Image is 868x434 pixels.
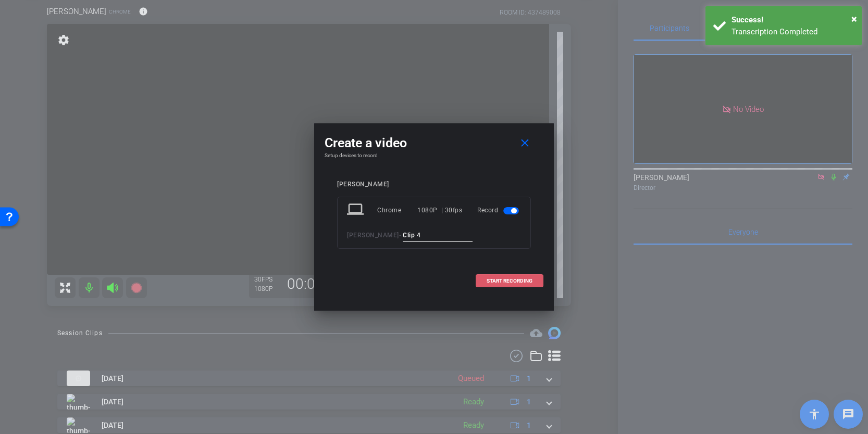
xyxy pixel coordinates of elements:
div: 1080P | 30fps [417,201,462,220]
mat-icon: close [518,137,531,150]
h4: Setup devices to record [325,152,543,159]
button: Close [851,11,857,27]
div: Transcription Completed [731,26,854,38]
span: × [851,12,857,25]
span: [PERSON_NAME] [347,232,399,239]
button: START RECORDING [476,274,543,287]
input: ENTER HERE [403,229,473,242]
mat-icon: laptop [347,201,366,220]
span: - [399,232,402,239]
div: Create a video [325,134,543,152]
div: Record [477,201,521,220]
div: [PERSON_NAME] [337,181,531,188]
span: START RECORDING [487,278,532,284]
div: Chrome [377,201,417,220]
div: Success! [731,14,854,26]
